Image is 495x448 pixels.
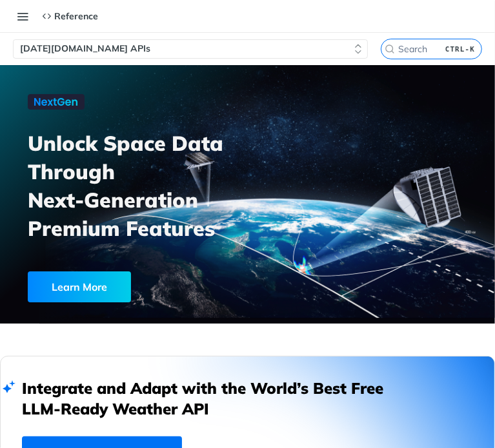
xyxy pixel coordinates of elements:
svg: Search [385,44,395,54]
h3: Unlock Space Data Through Next-Generation Premium Features [28,129,261,242]
a: Learn More [28,271,215,302]
kbd: CTRL-K [442,43,478,55]
div: Reference [42,10,98,22]
h2: Integrate and Adapt with the World’s Best Free LLM-Ready Weather API [22,378,403,419]
span: [DATE][DOMAIN_NAME] APIs [20,43,150,55]
div: Learn More [28,271,131,302]
button: [DATE][DOMAIN_NAME] APIs [13,39,368,59]
img: NextGen [28,94,85,110]
button: Toggle navigation menu [13,6,32,26]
